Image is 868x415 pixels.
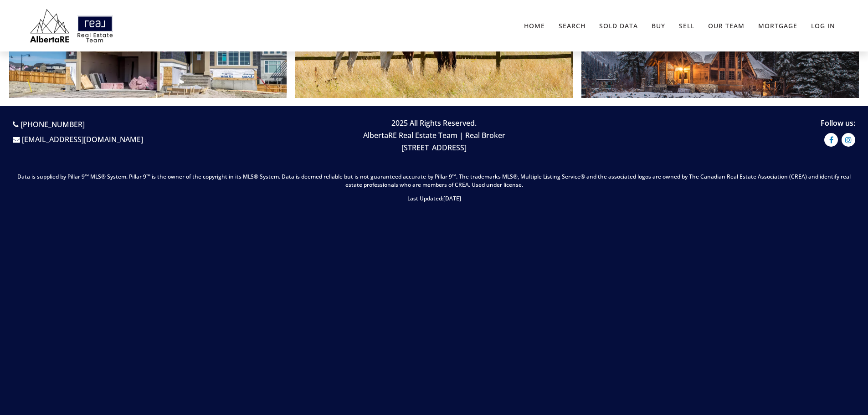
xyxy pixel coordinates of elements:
[298,210,571,415] iframe: [PERSON_NAME] and the AlbertaRE Calgary Real Estate Team at Real Broker best Realtors in [GEOGRAP...
[443,195,461,202] span: [DATE]
[21,119,85,129] a: [PHONE_NUMBER]
[708,21,745,30] a: Our Team
[652,21,665,30] a: Buy
[22,134,143,144] a: [EMAIL_ADDRESS][DOMAIN_NAME]
[225,117,643,154] p: 2025 All Rights Reserved. AlbertaRE Real Estate Team | Real Broker
[524,21,545,30] a: Home
[679,21,694,30] a: Sell
[811,21,835,30] a: Log In
[9,195,859,203] p: Last Updated:
[401,143,467,153] span: [STREET_ADDRESS]
[758,21,797,30] a: Mortgage
[26,7,117,45] img: AlbertaRE Real Estate Team | Real Broker
[559,21,586,30] a: Search
[345,173,851,189] span: Real Estate Association (CREA) and identify real estate professionals who are members of CREA. Us...
[599,21,638,30] a: Sold Data
[17,173,725,180] span: Data is supplied by Pillar 9™ MLS® System. Pillar 9™ is the owner of the copyright in its MLS® Sy...
[821,118,855,128] span: Follow us:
